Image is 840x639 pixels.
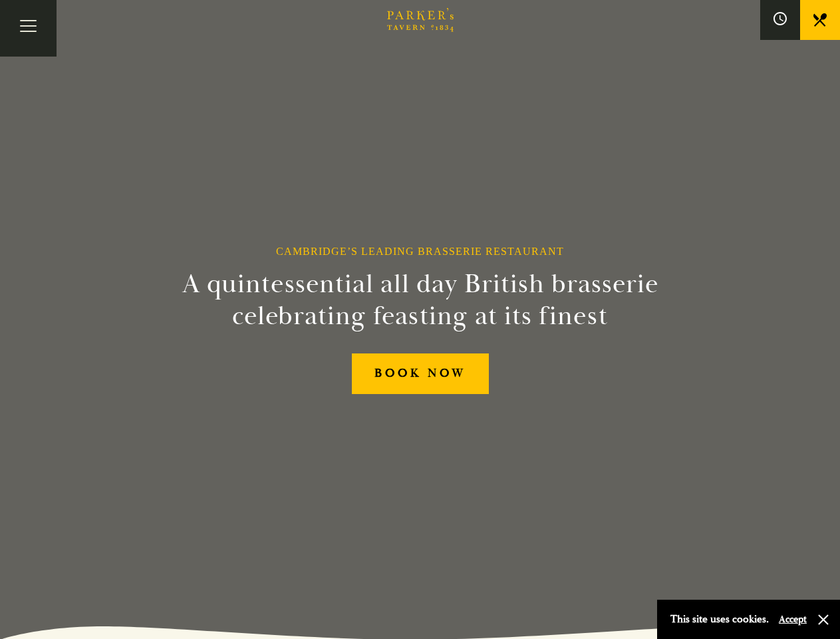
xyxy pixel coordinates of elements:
button: Close and accept [817,613,830,626]
button: Accept [779,613,807,626]
p: This site uses cookies. [670,610,769,629]
h1: Cambridge’s Leading Brasserie Restaurant [276,245,564,258]
h2: A quintessential all day British brasserie celebrating feasting at its finest [117,268,724,332]
a: BOOK NOW [352,353,489,394]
